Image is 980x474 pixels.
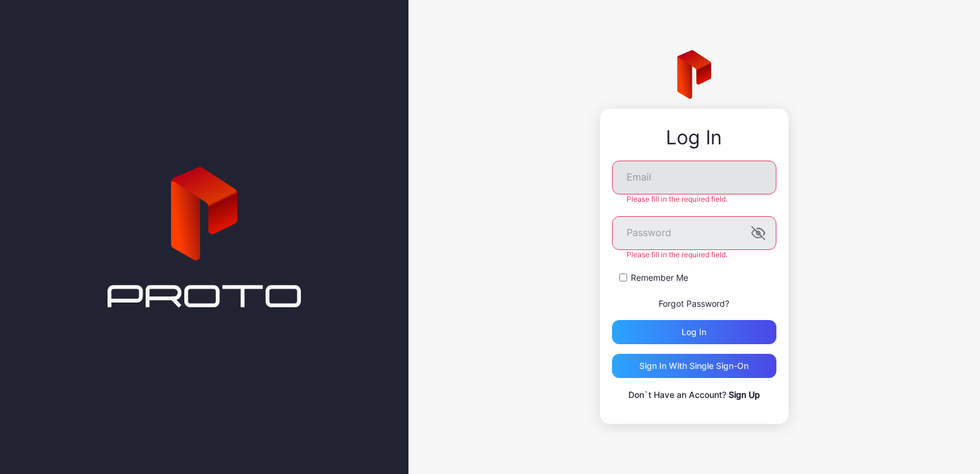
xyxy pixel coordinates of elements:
input: Password [612,216,776,250]
div: Log In [612,127,776,149]
a: Sign Up [729,389,760,400]
button: Password [751,226,766,240]
button: Log in [612,320,776,344]
button: Sign in With Single Sign-On [612,354,776,378]
input: Email [612,161,776,194]
label: Remember Me [631,272,688,284]
div: Please fill in the required field. [612,194,776,204]
div: Sign in With Single Sign-On [639,361,749,371]
p: Don`t Have an Account? [612,388,776,402]
a: Forgot Password? [659,298,729,309]
div: Log in [682,327,706,337]
div: Please fill in the required field. [612,250,776,260]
